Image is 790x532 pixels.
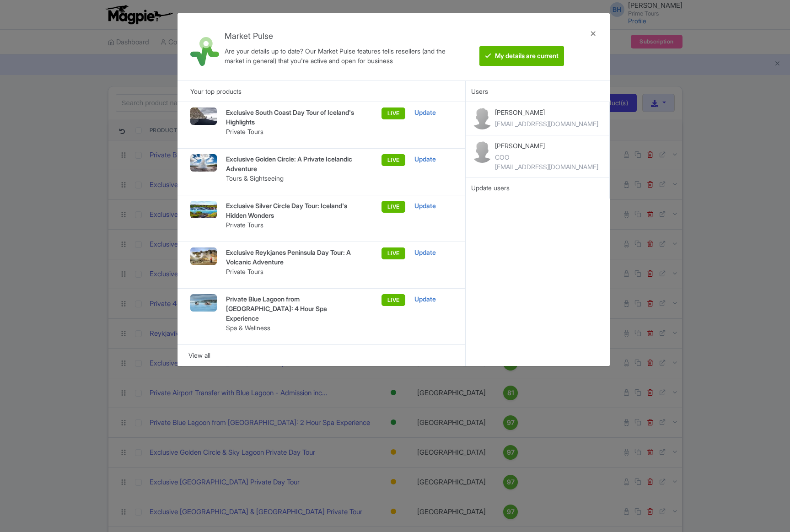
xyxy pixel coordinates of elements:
p: Private Tours [226,220,359,230]
p: Tours & Sightseeing [226,173,359,183]
p: Spa & Wellness [226,323,359,333]
img: contact-b11cc6e953956a0c50a2f97983291f06.png [471,141,493,163]
img: BL_SPA_BRAND23_AM_0823-0825_3-min_1_w1iztg.jpg [190,294,217,312]
img: market_pulse-1-0a5220b3d29e4a0de46fb7534bebe030.svg [190,37,219,66]
p: [PERSON_NAME] [495,141,598,150]
h4: Market Pulse [225,32,462,41]
p: Private Tours [226,127,359,136]
div: COO [495,152,598,162]
p: Exclusive Silver Circle Day Tour: Iceland's Hidden Wonders [226,201,359,220]
div: [EMAIL_ADDRESS][DOMAIN_NAME] [495,162,598,172]
p: Private Tours [226,267,359,276]
img: Afrit_af_Reynisfjara_basalt_1_-min_ngpud0.jpg [190,107,217,125]
div: Update users [471,183,604,193]
div: View all [188,350,454,360]
p: [PERSON_NAME] [495,107,598,117]
div: [EMAIL_ADDRESS][DOMAIN_NAME] [495,119,598,129]
div: Update [414,294,452,304]
img: Hraunfossar-min_bpuxdj.jpg [190,201,217,218]
btn: My details are current [479,46,564,66]
p: Private Blue Lagoon from [GEOGRAPHIC_DATA]: 4 Hour Spa Experience [226,294,359,323]
div: Update [414,201,452,211]
img: contact-b11cc6e953956a0c50a2f97983291f06.png [471,107,493,129]
p: Exclusive South Coast Day Tour of Iceland's Highlights [226,107,359,127]
img: Seltu%CC%81n-min_pqcggq.jpg [190,247,217,265]
div: Update [414,154,452,164]
div: Are your details up to date? Our Market Pulse features tells resellers (and the market in general... [225,46,462,65]
div: Your top products [177,81,465,102]
p: Exclusive Golden Circle: A Private Icelandic Adventure [226,154,359,173]
img: Geysir_Strokkur-min_oadkp8.jpg [190,154,217,172]
div: Update [414,247,452,258]
p: Exclusive Reykjanes Peninsula Day Tour: A Volcanic Adventure [226,247,359,267]
div: Update [414,107,452,118]
div: Users [466,81,610,102]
